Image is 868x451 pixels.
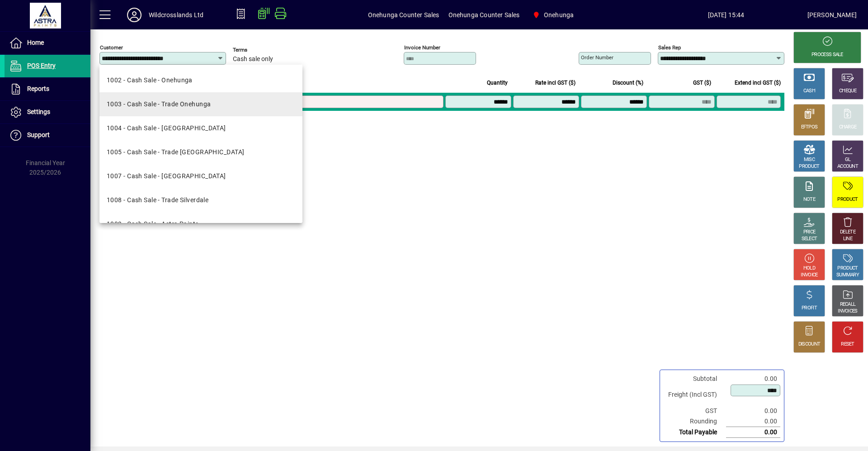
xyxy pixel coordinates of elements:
[802,236,817,242] div: SELECT
[120,7,149,23] button: Profile
[726,406,780,416] td: 0.00
[99,116,302,140] mat-option: 1004 - Cash Sale - Christchurch
[664,416,726,427] td: Rounding
[843,236,852,242] div: LINE
[5,78,90,100] a: Reports
[27,131,50,138] span: Support
[448,8,520,22] span: Onehunga Counter Sales
[836,272,859,279] div: SUMMARY
[27,62,56,69] span: POS Entry
[726,374,780,384] td: 0.00
[100,44,123,51] mat-label: Customer
[107,195,208,205] div: 1008 - Cash Sale - Trade Silverdale
[664,427,726,438] td: Total Payable
[5,124,90,147] a: Support
[99,188,302,212] mat-option: 1008 - Cash Sale - Trade Silverdale
[27,39,44,46] span: Home
[99,68,302,92] mat-option: 1002 - Cash Sale - Onehunga
[27,108,50,115] span: Settings
[645,8,807,22] span: [DATE] 15:44
[233,47,287,53] span: Terms
[803,265,815,272] div: HOLD
[664,374,726,384] td: Subtotal
[840,301,856,308] div: RECALL
[107,100,211,109] div: 1003 - Cash Sale - Trade Onehunga
[664,384,726,406] td: Freight (Incl GST)
[368,8,439,22] span: Onehunga Counter Sales
[613,78,643,88] span: Discount (%)
[487,78,508,88] span: Quantity
[107,147,244,157] div: 1005 - Cash Sale - Trade [GEOGRAPHIC_DATA]
[839,88,856,95] div: CHEQUE
[838,308,857,315] div: INVOICES
[581,54,613,61] mat-label: Order number
[27,85,49,92] span: Reports
[799,163,819,170] div: PRODUCT
[801,272,817,279] div: INVOICE
[5,32,90,54] a: Home
[726,427,780,438] td: 0.00
[107,123,226,133] div: 1004 - Cash Sale - [GEOGRAPHIC_DATA]
[798,341,820,348] div: DISCOUNT
[726,416,780,427] td: 0.00
[107,76,193,85] div: 1002 - Cash Sale - Onehunga
[801,124,818,131] div: EFTPOS
[664,406,726,416] td: GST
[803,88,815,95] div: CASH
[99,92,302,116] mat-option: 1003 - Cash Sale - Trade Onehunga
[845,157,851,163] div: GL
[807,8,857,22] div: [PERSON_NAME]
[544,8,574,22] span: Onehunga
[811,52,843,58] div: PROCESS SALE
[840,229,855,236] div: DELETE
[149,8,203,22] div: Wildcrosslands Ltd
[99,164,302,188] mat-option: 1007 - Cash Sale - Silverdale
[837,163,858,170] div: ACCOUNT
[107,219,199,229] div: 1009 - Cash Sale - Astra Paints
[404,44,440,51] mat-label: Invoice number
[528,7,577,23] span: Onehunga
[841,341,854,348] div: RESET
[233,56,273,63] span: Cash sale only
[837,265,858,272] div: PRODUCT
[803,229,816,236] div: PRICE
[107,171,226,181] div: 1007 - Cash Sale - [GEOGRAPHIC_DATA]
[802,305,817,312] div: PROFIT
[693,78,711,88] span: GST ($)
[658,44,681,51] mat-label: Sales rep
[99,212,302,236] mat-option: 1009 - Cash Sale - Astra Paints
[99,140,302,164] mat-option: 1005 - Cash Sale - Trade Christchurch
[804,157,815,163] div: MISC
[5,101,90,123] a: Settings
[735,78,781,88] span: Extend incl GST ($)
[837,196,858,203] div: PRODUCT
[803,196,815,203] div: NOTE
[839,124,857,131] div: CHARGE
[535,78,576,88] span: Rate incl GST ($)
